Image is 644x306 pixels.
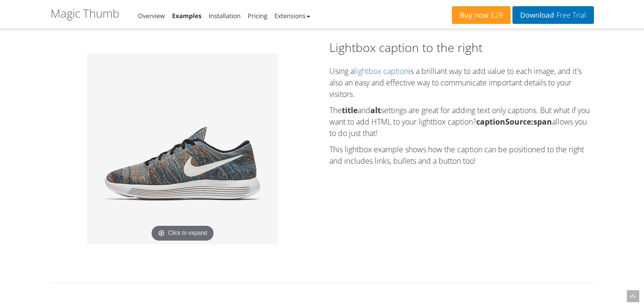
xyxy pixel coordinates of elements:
span: Free Trial [554,11,586,19]
a: Examples [172,11,202,20]
h1: Magic Thumb [51,7,119,20]
span: £29 [489,11,503,19]
p: The and settings are great for adding text only captions. But what if you want to add HTML to you... [329,105,594,139]
img: Lightbox caption example [87,53,278,244]
strong: captionSource:span [476,116,552,127]
h2: Lightbox caption to the right [329,39,594,56]
p: This lightbox example shows how the caption can be positioned to the right and includes links, bu... [329,144,594,167]
a: Overview [138,11,165,20]
a: Buy now£29 [452,6,511,24]
a: Pricing [248,11,267,20]
p: Using a is a brilliant way to add value to each image, and it's also an easy and effective way to... [329,65,594,100]
a: Installation [209,11,241,20]
a: lightbox caption [354,66,409,76]
a: DownloadFree Trial [512,6,593,24]
strong: title [342,105,358,116]
a: Click to expand [87,53,278,244]
a: Extensions [275,11,310,20]
strong: alt [370,105,381,116]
